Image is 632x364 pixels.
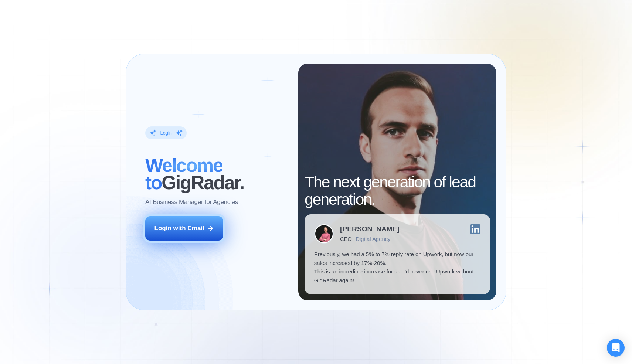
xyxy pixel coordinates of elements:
[340,225,400,232] div: [PERSON_NAME]
[356,236,390,242] div: Digital Agency
[145,216,224,241] button: Login with Email
[314,250,481,285] p: Previously, we had a 5% to 7% reply rate on Upwork, but now our sales increased by 17%-20%. This ...
[145,155,222,193] span: Welcome to
[607,339,625,357] div: Open Intercom Messenger
[340,236,351,242] div: CEO
[145,198,238,207] p: AI Business Manager for Agencies
[305,173,490,208] h2: The next generation of lead generation.
[154,224,204,233] div: Login with Email
[160,130,171,136] div: Login
[145,157,289,191] h2: ‍ GigRadar.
